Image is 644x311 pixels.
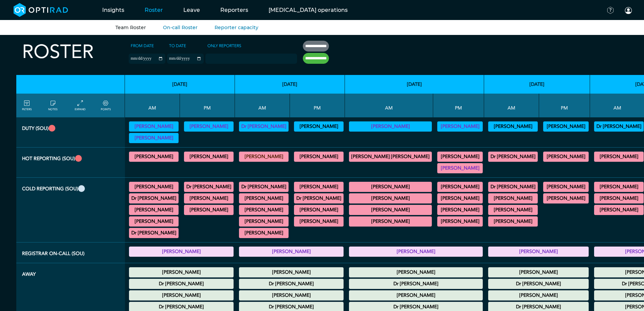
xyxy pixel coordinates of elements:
summary: [PERSON_NAME] [130,248,233,256]
th: PM [290,94,345,117]
div: General MRI 13:30 - 15:30 [184,182,234,192]
summary: Dr [PERSON_NAME] [185,183,233,191]
div: Vetting (30 PF Points) 13:00 - 17:00 [543,121,589,132]
summary: [PERSON_NAME] [350,194,431,202]
summary: [PERSON_NAME] [489,217,537,226]
summary: Dr [PERSON_NAME] [489,183,537,191]
th: PM [539,94,590,117]
th: Cold Reporting (SOU) [16,178,125,242]
div: General MRI 09:30 - 11:00 [239,205,289,215]
div: MRI Neuro 11:30 - 14:00 [129,216,179,227]
summary: [PERSON_NAME] [544,153,588,161]
summary: [PERSON_NAME] [438,164,482,172]
div: General CT 11:30 - 13:30 [129,228,179,238]
summary: [PERSON_NAME] [438,206,482,214]
summary: [PERSON_NAME] [350,291,482,299]
div: General CT/General MRI 13:00 - 14:00 [437,182,483,192]
summary: [PERSON_NAME] [489,248,588,256]
div: General CT 14:30 - 15:30 [184,193,234,203]
th: Duty (SOU) [16,117,125,148]
label: To date [167,41,188,51]
div: Annual Leave 00:00 - 23:59 [488,279,589,289]
summary: [PERSON_NAME] [240,248,343,256]
summary: [PERSON_NAME] [595,206,643,214]
div: CB CT Dental 17:30 - 18:30 [543,193,589,203]
summary: [PERSON_NAME] [185,194,233,202]
div: Vetting 09:00 - 13:00 [349,121,432,132]
summary: [PERSON_NAME] [350,217,431,226]
div: General CT 16:00 - 17:00 [294,216,344,227]
div: Annual Leave 00:00 - 23:59 [488,267,589,277]
label: Only Reporters [205,41,243,51]
summary: [PERSON_NAME] [185,206,233,214]
summary: [PERSON_NAME] [438,153,482,161]
summary: [PERSON_NAME] [240,206,288,214]
summary: Dr [PERSON_NAME] [240,280,343,288]
summary: Dr [PERSON_NAME] [240,183,288,191]
summary: [PERSON_NAME] [595,194,643,202]
div: Vetting (30 PF Points) 13:00 - 17:00 [437,121,483,132]
div: General CT/General MRI 12:30 - 14:30 [294,182,344,192]
input: null [206,55,240,61]
a: collapse/expand entries [75,99,86,112]
a: Team Roster [115,24,146,31]
summary: Dr [PERSON_NAME] [350,303,482,311]
summary: Dr [PERSON_NAME] [130,194,178,202]
summary: [PERSON_NAME] [489,268,588,276]
div: MRI Trauma & Urgent/CT Trauma & Urgent 09:00 - 13:00 [488,152,538,162]
div: Registrar On-Call 17:00 - 21:00 [129,247,234,257]
summary: [PERSON_NAME] [130,122,178,131]
div: General CT 08:00 - 09:00 [488,193,538,203]
summary: Dr [PERSON_NAME] [595,122,643,131]
div: Vetting 13:00 - 17:00 [184,121,234,132]
summary: Dr [PERSON_NAME] [295,194,343,202]
div: General MRI 07:00 - 09:00 [488,182,538,192]
summary: [PERSON_NAME] [295,153,343,161]
div: General MRI 15:30 - 16:30 [184,205,234,215]
summary: [PERSON_NAME] [240,194,288,202]
summary: [PERSON_NAME] [489,291,588,299]
div: General MRI 13:00 - 17:00 [543,182,589,192]
h2: Roster [22,41,94,63]
div: Vetting 13:00 - 17:00 [294,121,344,132]
div: Annual Leave 00:00 - 23:59 [239,267,344,277]
summary: [PERSON_NAME] [185,153,233,161]
div: General MRI 09:00 - 12:00 [349,205,432,215]
summary: Dr [PERSON_NAME] [240,122,288,131]
summary: [PERSON_NAME] [130,206,178,214]
div: General MRI 14:30 - 17:00 [294,193,344,203]
summary: [PERSON_NAME] [130,183,178,191]
summary: [PERSON_NAME] [350,206,431,214]
div: General CT 14:30 - 16:00 [294,205,344,215]
div: Annual Leave 00:00 - 23:59 [349,267,483,277]
th: AM [125,94,180,117]
summary: [PERSON_NAME] [595,153,643,161]
div: CT Trauma & Urgent/MRI Trauma & Urgent 13:00 - 17:00 [437,163,483,173]
div: General CT 11:00 - 13:00 [129,205,179,215]
summary: [PERSON_NAME] [438,217,482,226]
summary: [PERSON_NAME] [295,183,343,191]
div: Annual Leave 00:00 - 23:59 [488,290,589,300]
summary: Dr [PERSON_NAME] [240,303,343,311]
summary: [PERSON_NAME] [350,248,482,256]
img: brand-opti-rad-logos-blue-and-white-d2f68631ba2948856bd03f2d395fb146ddc8fb01b4b6e9315ea85fa773367... [14,3,68,17]
div: General MRI 14:00 - 16:00 [437,193,483,203]
summary: [PERSON_NAME] [595,183,643,191]
th: [DATE] [345,75,484,94]
div: Vetting 10:30 - 13:00 [129,133,179,143]
a: FILTERS [22,99,32,112]
div: CT Trauma & Urgent/MRI Trauma & Urgent 09:00 - 13:00 [349,152,432,162]
div: General CT/General MRI 09:00 - 13:00 [488,216,538,227]
summary: [PERSON_NAME] [240,153,288,161]
th: Registrar On-Call (SOU) [16,242,125,263]
div: General MRI/General CT 09:00 - 13:00 [594,193,644,203]
summary: [PERSON_NAME] [130,153,178,161]
summary: [PERSON_NAME] [130,217,178,226]
summary: Dr [PERSON_NAME] [489,153,537,161]
summary: [PERSON_NAME] [PERSON_NAME] [350,153,431,161]
th: AM [235,94,290,117]
th: AM [345,94,433,117]
div: MRI Neuro/General MRI 09:00 - 10:00 [594,182,644,192]
div: Annual Leave 00:00 - 23:59 [129,279,234,289]
summary: [PERSON_NAME] [240,229,288,237]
